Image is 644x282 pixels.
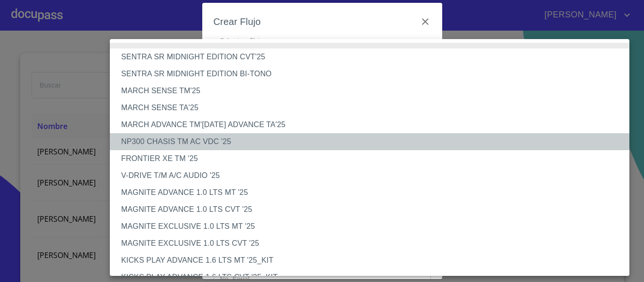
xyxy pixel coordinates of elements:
[110,150,636,167] li: FRONTIER XE TM '25
[110,48,636,65] li: SENTRA SR MIDNIGHT EDITION CVT'25
[110,99,636,116] li: MARCH SENSE TA'25
[110,184,636,201] li: MAGNITE ADVANCE 1.0 LTS MT '25
[110,82,636,99] li: MARCH SENSE TM'25
[110,133,636,150] li: NP300 CHASIS TM AC VDC '25
[110,201,636,218] li: MAGNITE ADVANCE 1.0 LTS CVT '25
[110,235,636,252] li: MAGNITE EXCLUSIVE 1.0 LTS CVT '25
[110,65,636,82] li: SENTRA SR MIDNIGHT EDITION BI-TONO
[110,252,636,269] li: KICKS PLAY ADVANCE 1.6 LTS MT '25_KIT
[110,167,636,184] li: V-DRIVE T/M A/C AUDIO '25
[110,116,636,133] li: MARCH ADVANCE TM'[DATE] ADVANCE TA'25
[110,218,636,235] li: MAGNITE EXCLUSIVE 1.0 LTS MT '25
